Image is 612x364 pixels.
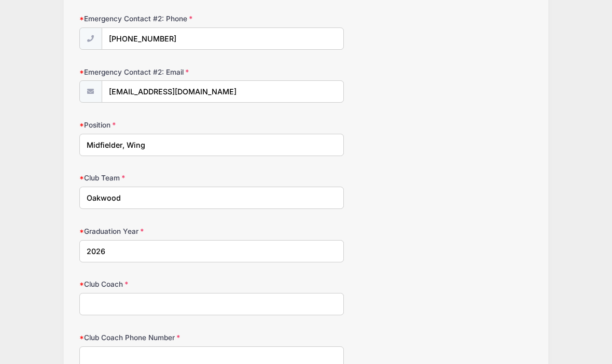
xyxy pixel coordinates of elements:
input: email@email.com [102,80,344,103]
label: Position [79,120,231,130]
label: Club Coach Phone Number [79,332,231,343]
label: Club Team [79,173,231,183]
label: Emergency Contact #2: Email [79,67,231,77]
label: Emergency Contact #2: Phone [79,13,231,24]
input: (xxx) xxx-xxxx [102,27,344,50]
label: Club Coach [79,279,231,289]
label: Graduation Year [79,226,231,236]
